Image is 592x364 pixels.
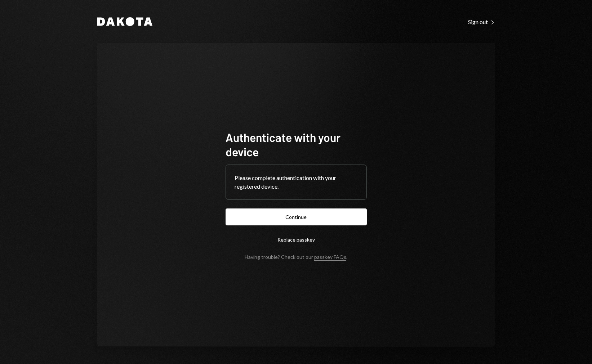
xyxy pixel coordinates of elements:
div: Having trouble? Check out our . [245,254,347,260]
a: passkey FAQs [314,254,346,261]
a: Sign out [468,18,495,26]
div: Sign out [468,18,495,26]
button: Replace passkey [226,231,367,248]
div: Please complete authentication with your registered device. [235,174,358,191]
button: Continue [226,208,367,225]
h1: Authenticate with your device [226,130,367,159]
